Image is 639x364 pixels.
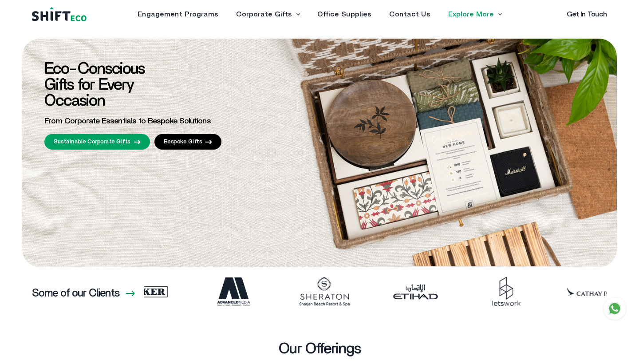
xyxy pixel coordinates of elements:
[337,276,428,307] img: letswork.webp
[519,276,610,307] img: Frame_30.webp
[246,276,337,307] img: Frame_25.webp
[448,11,494,18] a: Explore More
[567,11,607,18] a: Get In Touch
[44,61,145,109] span: Eco-Conscious Gifts for Every Occasion
[428,276,519,307] img: Cathay_Pacific.webp
[44,134,150,150] a: Sustainable Corporate Gifts
[44,117,211,125] span: From Corporate Essentials to Bespoke Solutions
[155,276,246,307] img: Sheraton.webp
[154,134,222,150] a: Bespoke Gifts
[389,11,430,18] a: Contact Us
[279,341,361,356] h3: Our Offerings
[236,11,292,18] a: Corporate Gifts
[317,11,371,18] a: Office Supplies
[138,11,218,18] a: Engagement Programs
[32,288,119,299] h3: Some of our Clients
